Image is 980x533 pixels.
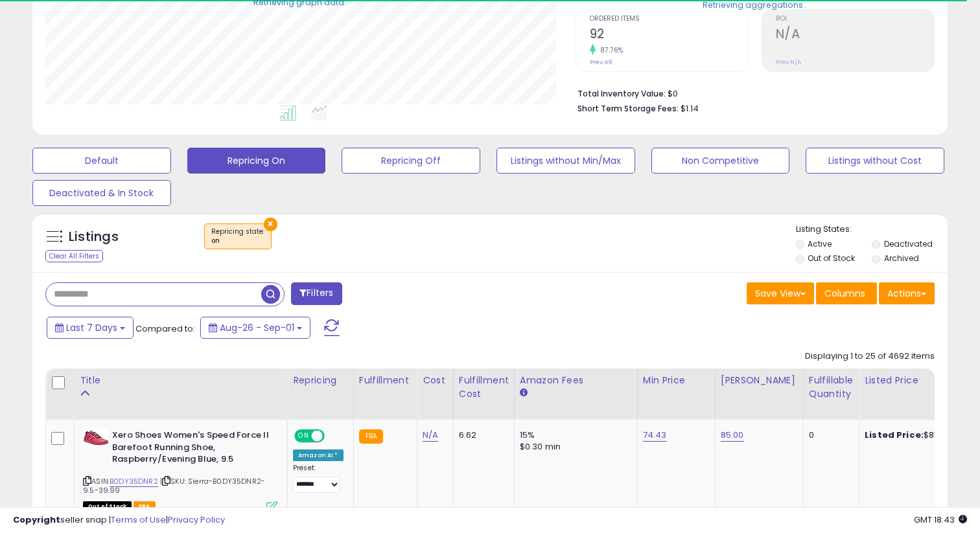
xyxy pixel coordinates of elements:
[914,514,967,526] span: 2025-09-9 18:43 GMT
[293,374,348,387] div: Repricing
[809,429,849,441] div: 0
[459,374,509,401] div: Fulfillment Cost
[112,429,270,469] b: Xero Shoes Women's Speed Force II Barefoot Running Shoe, Raspberry/Evening Blue, 9.5
[211,236,264,245] div: on
[110,476,158,487] a: B0DY35DNR2
[423,374,448,387] div: Cost
[651,148,790,174] button: Non Competitive
[80,374,282,387] div: Title
[643,374,710,387] div: Min Price
[293,464,344,493] div: Preset:
[865,429,972,441] div: $81.25
[296,431,312,442] span: ON
[83,501,132,512] span: All listings that are currently out of stock and unavailable for purchase on Amazon
[865,374,977,387] div: Listed Price
[747,282,814,304] button: Save View
[47,317,134,339] button: Last 7 Days
[520,429,627,441] div: 15%
[884,253,919,264] label: Archived
[32,148,171,174] button: Default
[13,514,60,526] strong: Copyright
[45,250,103,262] div: Clear All Filters
[423,429,438,442] a: N/A
[459,429,504,441] div: 6.62
[200,317,310,339] button: Aug-26 - Sep-01
[264,218,277,231] button: ×
[135,323,195,335] span: Compared to:
[293,449,344,461] div: Amazon AI *
[796,223,948,236] p: Listing States:
[721,374,798,387] div: [PERSON_NAME]
[520,387,528,399] small: Amazon Fees.
[816,282,877,304] button: Columns
[168,514,225,526] a: Privacy Policy
[359,429,383,444] small: FBA
[806,148,944,174] button: Listings without Cost
[520,441,627,453] div: $0.30 min
[211,227,264,246] span: Repricing state :
[884,238,933,249] label: Deactivated
[824,287,865,300] span: Columns
[496,148,635,174] button: Listings without Min/Max
[83,429,277,511] div: ASIN:
[865,429,924,441] b: Listed Price:
[220,321,294,334] span: Aug-26 - Sep-01
[83,476,265,495] span: | SKU: Sierra-B0DY35DNR2-9.5-39.99
[83,429,109,446] img: 41zZgnbeFPL._SL40_.jpg
[809,374,854,401] div: Fulfillable Quantity
[323,431,344,442] span: OFF
[808,238,832,249] label: Active
[721,429,744,442] a: 85.00
[808,253,855,264] label: Out of Stock
[342,148,480,174] button: Repricing Off
[805,350,935,363] div: Displaying 1 to 25 of 4692 items
[13,514,225,527] div: seller snap | |
[643,429,667,442] a: 74.43
[359,374,412,387] div: Fulfillment
[134,501,156,512] span: FBA
[111,514,166,526] a: Terms of Use
[879,282,935,304] button: Actions
[187,148,326,174] button: Repricing On
[291,282,342,305] button: Filters
[66,321,117,334] span: Last 7 Days
[69,228,119,246] h5: Listings
[520,374,632,387] div: Amazon Fees
[32,180,171,206] button: Deactivated & In Stock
